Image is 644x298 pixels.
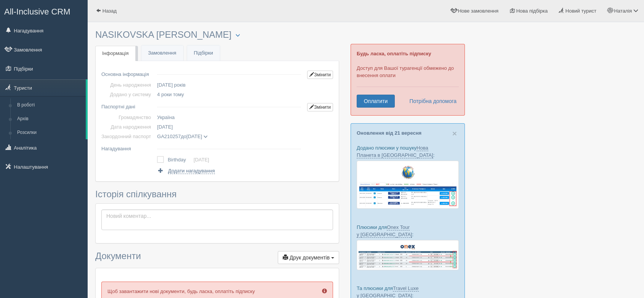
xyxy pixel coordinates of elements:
span: до [157,134,208,139]
a: All-Inclusive CRM [0,0,87,21]
span: Нове замовлення [458,8,498,14]
span: Наталія [614,8,632,14]
span: Друк документів [290,255,330,261]
a: Додати нагадування [157,167,215,174]
span: [DATE] [186,134,202,139]
h3: Історія спілкування [95,189,339,199]
td: Громадянство [101,113,154,122]
td: Закордонний паспорт [101,132,154,141]
button: Друк документів [278,251,339,264]
span: Нова підбірка [516,8,548,14]
a: Змінити [307,71,333,79]
span: [DATE] [157,124,173,130]
td: [DATE] років [154,80,304,90]
button: Close [452,129,457,137]
td: Додано у систему [101,90,154,99]
p: Додано плюсики у пошуку : [357,144,459,159]
td: Паспортні дані [101,99,154,113]
div: Доступ для Вашої турагенції обмежено до внесення оплати [351,44,465,116]
span: Новий турист [566,8,596,14]
img: new-planet-%D0%BF%D1%96%D0%B4%D0%B1%D1%96%D1%80%D0%BA%D0%B0-%D1%81%D1%80%D0%BC-%D0%B4%D0%BB%D1%8F... [357,161,459,209]
td: Birthday [168,155,194,165]
a: Onex Tour у [GEOGRAPHIC_DATA] [357,224,412,238]
a: В роботі [14,98,86,112]
span: GA210257 [157,134,181,139]
a: Підбірки [187,45,220,61]
a: Потрібна допомога [404,95,457,108]
span: × [452,129,457,138]
a: Оновлення від 21 вересня [357,130,421,136]
td: Дата народження [101,122,154,132]
p: Плюсики для : [357,224,459,238]
span: Додати нагадування [168,168,215,174]
a: Інформація [95,46,136,61]
a: Змінити [307,103,333,111]
a: Нова Планета в [GEOGRAPHIC_DATA] [357,145,433,158]
span: 4 роки тому [157,92,184,97]
img: onex-tour-proposal-crm-for-travel-agency.png [357,240,459,270]
a: Розсилки [14,126,86,140]
td: День народження [101,80,154,90]
h3: Документи [95,251,339,264]
span: All-Inclusive CRM [4,7,70,16]
a: Оплатити [357,95,395,108]
span: Назад [103,8,117,14]
a: Замовлення [141,45,183,61]
b: Будь ласка, оплатіть підписку [357,51,431,56]
h3: NASIKOVSKA [PERSON_NAME] [95,30,339,40]
a: [DATE] [194,157,209,163]
td: Нагадування [101,141,154,153]
span: Інформація [102,50,129,56]
td: Україна [154,113,304,122]
a: Архів [14,112,86,126]
td: Основна інформація [101,67,154,80]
